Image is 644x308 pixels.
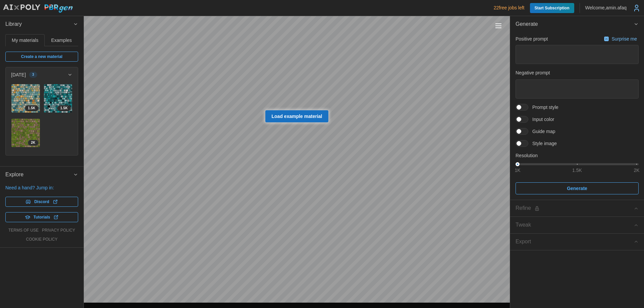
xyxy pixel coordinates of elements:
span: My materials [12,38,38,43]
button: Generate [510,16,644,33]
p: Surprise me [612,36,638,42]
div: [DATE]3 [6,82,78,155]
p: Welcome, amin.afaq [585,4,627,11]
span: Load example material [272,111,322,122]
img: fN0wjUHtePGno2c5veJH [11,119,40,147]
span: Prompt style [528,104,558,111]
span: Tutorials [34,212,50,222]
div: Refine [516,204,634,212]
p: Positive prompt [516,36,548,42]
span: Discord [34,197,49,206]
a: Load example material [265,110,329,122]
a: BqWZbWbtuU54PWyjtwoC1.5K [11,84,40,113]
p: 22 free jobs left [494,4,525,11]
p: Resolution [516,152,639,159]
span: Examples [51,38,72,43]
span: Style image [528,140,557,147]
p: Negative prompt [516,69,639,76]
div: Generate [510,33,644,200]
a: cookie policy [26,237,57,242]
span: Generate [516,16,634,33]
p: Need a hand? Jump in: [5,184,78,191]
span: Generate [567,183,587,194]
span: 3 [32,72,34,77]
a: fN0wjUHtePGno2c5veJH2K [11,118,40,147]
span: Library [5,16,73,33]
a: Create a new material [5,52,78,62]
a: Discord [5,197,78,207]
span: Input color [528,116,554,123]
span: 1.5 K [28,106,35,111]
span: Tweak [516,217,634,233]
img: BqWZbWbtuU54PWyjtwoC [11,84,40,113]
span: Create a new material [21,52,62,61]
button: Toggle viewport controls [494,21,503,30]
a: Start Subscription [530,3,574,13]
button: Tweak [510,217,644,233]
a: Tutorials [5,212,78,222]
span: 1.5 K [60,106,68,111]
a: terms of use [8,228,39,233]
button: Export [510,234,644,250]
button: Refine [510,200,644,217]
span: 2 K [31,140,35,145]
span: Start Subscription [535,3,570,13]
button: [DATE]3 [6,67,78,82]
a: privacy policy [42,228,75,233]
button: Generate [516,182,639,194]
p: [DATE] [11,71,26,78]
button: Surprise me [602,34,639,44]
span: Explore [5,167,73,183]
a: mHR5EZbHMtYsynRUg95r1.5K [44,84,73,113]
span: Export [516,234,634,250]
span: Guide map [528,128,555,135]
img: AIxPoly PBRgen [3,4,73,13]
img: mHR5EZbHMtYsynRUg95r [44,84,72,113]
